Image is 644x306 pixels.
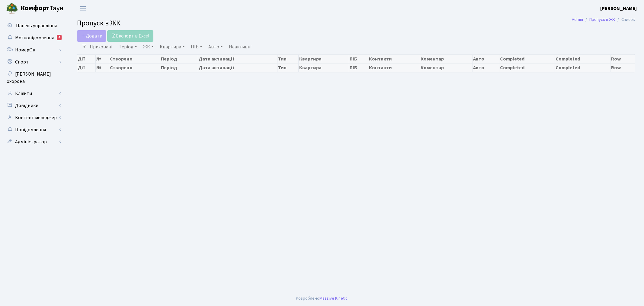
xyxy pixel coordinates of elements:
a: Admin [572,16,583,23]
th: Тип [277,63,298,72]
span: Додати [81,33,102,39]
th: ПІБ [349,54,368,63]
a: Додати [77,30,106,42]
a: НомерОк [3,44,63,56]
th: Коментар [420,63,473,72]
th: Completed [499,63,555,72]
a: Неактивні [226,42,254,52]
div: Розроблено . [296,295,348,302]
th: № [96,54,109,63]
th: Completed [499,54,555,63]
button: Переключити навігацію [75,3,91,13]
th: Дії [77,63,96,72]
a: Експорт в Excel [107,30,153,42]
th: Completed [555,63,610,72]
a: [PERSON_NAME] охорона [3,68,63,87]
span: Панель управління [16,22,57,29]
a: Довідники [3,99,63,112]
a: Адміністратор [3,136,63,148]
th: Тип [277,54,298,63]
th: ПІБ [349,63,368,72]
th: Створено [109,54,160,63]
th: Квартира [298,54,349,63]
a: Контент менеджер [3,112,63,124]
a: Massive Kinetic [319,295,348,301]
span: Мої повідомлення [15,34,54,41]
a: Період [116,42,139,52]
th: Дата активації [198,54,277,63]
th: Період [160,63,198,72]
th: Row [610,63,635,72]
a: Авто [206,42,225,52]
th: Квартира [298,63,349,72]
div: 4 [57,35,62,40]
a: Приховані [87,42,115,52]
th: Період [160,54,198,63]
th: Створено [109,63,160,72]
img: logo.png [6,2,18,15]
nav: breadcrumb [563,13,644,26]
a: Мої повідомлення4 [3,32,63,44]
th: Row [610,54,635,63]
a: Квартира [157,42,187,52]
a: Пропуск в ЖК [589,16,615,23]
span: Пропуск в ЖК [77,18,120,28]
a: Повідомлення [3,124,63,136]
b: Комфорт [21,3,50,13]
th: Коментар [420,54,473,63]
th: Авто [472,63,499,72]
a: Панель управління [3,20,63,32]
a: [PERSON_NAME] [600,5,637,12]
th: Completed [555,54,610,63]
th: Контакти [368,63,420,72]
a: Спорт [3,56,63,68]
b: [PERSON_NAME] [600,5,637,12]
span: Таун [21,3,63,14]
a: ЖК [141,42,156,52]
th: № [96,63,109,72]
a: ПІБ [188,42,205,52]
th: Контакти [368,54,420,63]
li: Список [615,16,635,23]
th: Дата активації [198,63,277,72]
th: Дії [77,54,96,63]
a: Клієнти [3,87,63,99]
th: Авто [472,54,499,63]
